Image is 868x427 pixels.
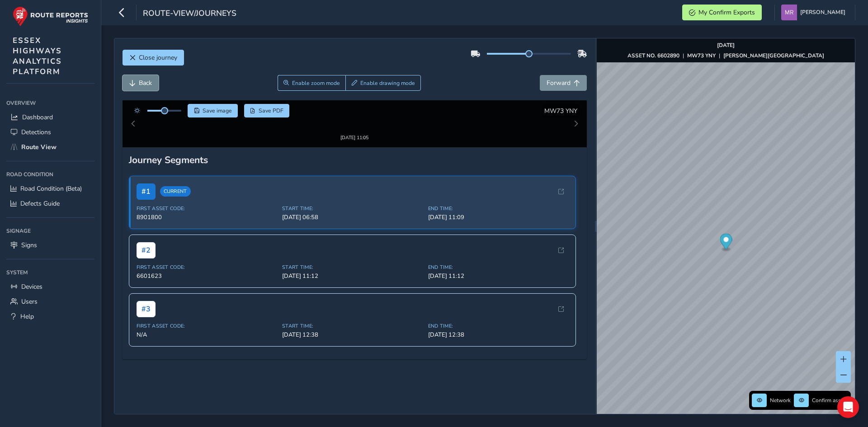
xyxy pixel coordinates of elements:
[137,197,277,204] span: First Asset Code:
[292,80,340,87] span: Enable zoom mode
[6,181,94,196] a: Road Condition (Beta)
[6,279,94,294] a: Devices
[682,5,762,20] button: My Confirm Exports
[360,80,415,87] span: Enable drawing mode
[327,114,382,122] img: Thumbnail frame
[21,143,57,151] span: Route View
[21,282,42,291] span: Devices
[687,52,716,59] strong: MW73 YNY
[428,323,569,331] span: [DATE] 12:38
[547,79,571,87] span: Forward
[137,323,277,331] span: N/A
[203,107,232,114] span: Save image
[20,312,34,321] span: Help
[781,5,797,20] img: diamond-layout
[6,266,94,279] div: System
[21,128,51,136] span: Detections
[160,178,191,189] span: Current
[259,107,283,114] span: Save PDF
[6,238,94,253] a: Signs
[428,205,569,213] span: [DATE] 11:09
[6,140,94,155] a: Route View
[6,309,94,324] a: Help
[544,107,577,115] span: MW73 YNY
[244,104,290,117] button: PDF
[20,184,82,193] span: Road Condition (Beta)
[282,205,423,213] span: [DATE] 06:58
[698,8,755,17] span: My Confirm Exports
[282,314,423,321] span: Start Time:
[22,113,53,122] span: Dashboard
[20,199,60,208] span: Defects Guide
[137,264,277,272] span: 6601623
[6,294,94,309] a: Users
[627,52,824,59] div: | |
[6,196,94,211] a: Defects Guide
[137,256,277,263] span: First Asset Code:
[6,224,94,238] div: Signage
[837,396,859,418] div: Open Intercom Messenger
[428,264,569,272] span: [DATE] 11:12
[6,110,94,125] a: Dashboard
[143,8,236,20] span: route-view/journeys
[540,75,587,91] button: Forward
[345,75,421,91] button: Draw
[282,256,423,263] span: Start Time:
[282,264,423,272] span: [DATE] 11:12
[428,197,569,204] span: End Time:
[13,35,62,77] span: ESSEX HIGHWAYS ANALYTICS PLATFORM
[723,52,824,59] strong: [PERSON_NAME][GEOGRAPHIC_DATA]
[327,122,382,129] div: [DATE] 11:05
[282,197,423,204] span: Start Time:
[123,75,159,91] button: Back
[129,145,581,158] div: Journey Segments
[137,205,277,213] span: 8901800
[770,397,791,404] span: Network
[123,50,184,66] button: Close journey
[6,125,94,140] a: Detections
[800,5,845,20] span: [PERSON_NAME]
[137,234,156,250] span: # 2
[21,241,37,249] span: Signs
[6,168,94,181] div: Road Condition
[137,175,156,192] span: # 1
[6,96,94,110] div: Overview
[278,75,346,91] button: Zoom
[428,314,569,321] span: End Time:
[428,256,569,263] span: End Time:
[720,234,732,252] div: Map marker
[627,52,679,59] strong: ASSET NO. 6602890
[282,323,423,331] span: [DATE] 12:38
[137,314,277,321] span: First Asset Code:
[717,42,735,49] strong: [DATE]
[13,6,88,27] img: rr logo
[812,397,848,404] span: Confirm assets
[137,293,156,309] span: # 3
[139,79,152,87] span: Back
[781,5,849,20] button: [PERSON_NAME]
[139,53,177,62] span: Close journey
[21,297,38,306] span: Users
[188,104,238,117] button: Save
